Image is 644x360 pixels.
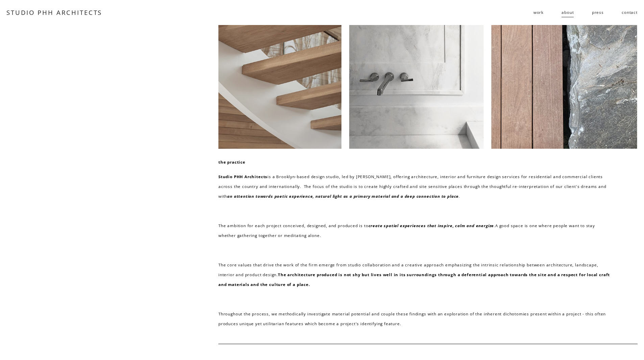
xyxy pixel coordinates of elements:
p: is a Brooklyn-based design studio, led by [PERSON_NAME], offering architecture, interior and furn... [218,172,611,201]
strong: The architecture produced is not shy but lives well in its surroundings through a deferential app... [218,272,611,287]
p: The ambition for each project conceived, designed, and produced is to A good space is one where p... [218,221,611,241]
em: create spatial experiences that inspire, calm and energize [368,223,494,228]
strong: Studio PHH Architects [218,174,267,179]
em: an attention towards poetic experience, natural light as a primary material and a deep connection... [227,193,459,199]
em: . [494,223,495,228]
p: The core values that drive the work of the firm emerge from studio collaboration and a creative a... [218,260,611,290]
a: STUDIO PHH ARCHITECTS [6,8,102,17]
p: Throughout the process, we methodically investigate material potential and couple these findings ... [218,309,611,329]
strong: the practice [218,159,245,165]
a: folder dropdown [533,7,544,18]
a: contact [622,7,638,18]
a: about [562,7,574,18]
em: . [459,193,460,199]
span: work [533,7,544,17]
a: press [592,7,604,18]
